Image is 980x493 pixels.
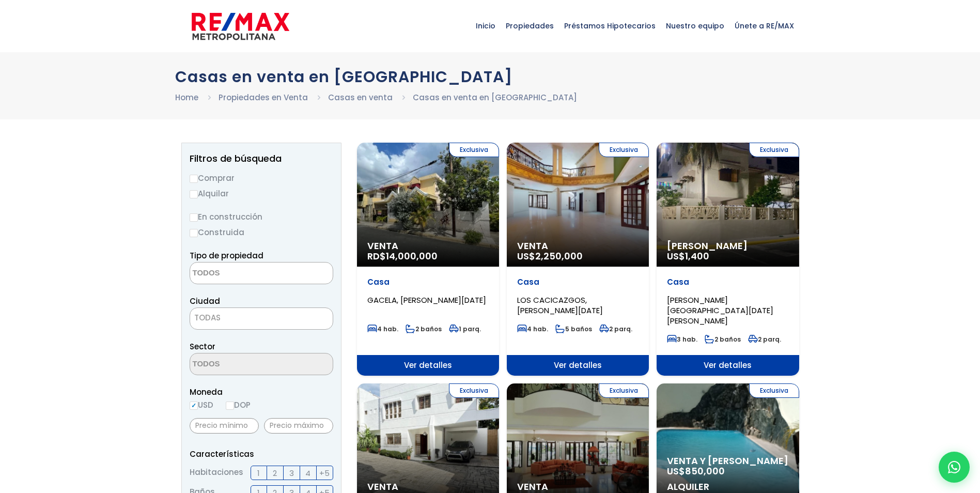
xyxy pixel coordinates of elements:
[748,335,781,344] span: 2 parq.
[667,465,725,477] span: US$
[192,11,289,42] img: remax-metropolitana-logo
[599,325,632,333] span: 2 parq.
[517,277,639,287] p: Casa
[685,465,725,477] span: 850,000
[190,263,290,285] textarea: Search
[273,467,277,480] span: 2
[190,448,333,460] p: Características
[264,418,333,434] input: Precio máximo
[190,307,333,330] span: TODAS
[190,296,220,306] span: Ciudad
[599,383,649,398] span: Exclusiva
[555,325,592,333] span: 5 baños
[226,402,234,410] input: DOP
[657,143,799,376] a: Exclusiva [PERSON_NAME] US$1,400 Casa [PERSON_NAME][GEOGRAPHIC_DATA][DATE][PERSON_NAME] 3 hab. 2 ...
[219,92,308,103] a: Propiedades en Venta
[517,250,583,263] span: US$
[175,68,805,86] h1: Casas en venta en [GEOGRAPHIC_DATA]
[705,335,741,344] span: 2 baños
[559,10,661,41] span: Préstamos Hipotecarios
[729,10,799,41] span: Únete a RE/MAX
[667,482,788,492] span: Alquiler
[501,10,559,41] span: Propiedades
[386,250,438,263] span: 14,000,000
[190,210,333,223] label: En construcción
[685,250,709,263] span: 1,400
[305,467,310,480] span: 4
[190,190,198,198] input: Alquilar
[471,10,501,41] span: Inicio
[449,383,499,398] span: Exclusiva
[357,143,499,376] a: Exclusiva Venta RD$14,000,000 Casa GACELA, [PERSON_NAME][DATE] 4 hab. 2 baños 1 parq. Ver detalles
[449,143,499,157] span: Exclusiva
[319,467,330,480] span: +5
[517,482,639,492] span: Venta
[190,229,198,237] input: Construida
[406,325,442,333] span: 2 baños
[517,325,548,333] span: 4 hab.
[657,355,799,376] span: Ver detalles
[190,418,259,434] input: Precio mínimo
[190,353,290,376] textarea: Search
[190,386,333,398] span: Moneda
[507,355,649,376] span: Ver detalles
[190,341,215,352] span: Sector
[413,91,577,104] li: Casas en venta en [GEOGRAPHIC_DATA]
[535,250,583,263] span: 2,250,000
[190,213,198,222] input: En construcción
[667,277,788,287] p: Casa
[190,398,213,411] label: USD
[507,143,649,376] a: Exclusiva Venta US$2,250,000 Casa LOS CACICAZGOS, [PERSON_NAME][DATE] 4 hab. 5 baños 2 parq. Ver ...
[190,402,198,410] input: USD
[190,250,263,261] span: Tipo de propiedad
[517,241,639,251] span: Venta
[226,398,251,411] label: DOP
[667,295,773,326] span: [PERSON_NAME][GEOGRAPHIC_DATA][DATE][PERSON_NAME]
[194,312,221,323] span: TODAS
[367,250,438,263] span: RD$
[367,241,489,251] span: Venta
[599,143,649,157] span: Exclusiva
[190,226,333,239] label: Construida
[190,175,198,183] input: Comprar
[190,187,333,200] label: Alquilar
[749,383,799,398] span: Exclusiva
[367,277,489,287] p: Casa
[175,92,198,103] a: Home
[289,467,294,480] span: 3
[661,10,729,41] span: Nuestro equipo
[367,295,486,305] span: GACELA, [PERSON_NAME][DATE]
[190,466,243,480] span: Habitaciones
[667,335,697,344] span: 3 hab.
[749,143,799,157] span: Exclusiva
[357,355,499,376] span: Ver detalles
[449,325,481,333] span: 1 parq.
[190,172,333,184] label: Comprar
[667,250,709,263] span: US$
[257,467,260,480] span: 1
[517,295,603,316] span: LOS CACICAZGOS, [PERSON_NAME][DATE]
[190,311,333,325] span: TODAS
[667,456,788,466] span: Venta y [PERSON_NAME]
[367,482,489,492] span: Venta
[328,92,393,103] a: Casas en venta
[667,241,788,251] span: [PERSON_NAME]
[190,153,333,164] h2: Filtros de búsqueda
[367,325,398,333] span: 4 hab.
